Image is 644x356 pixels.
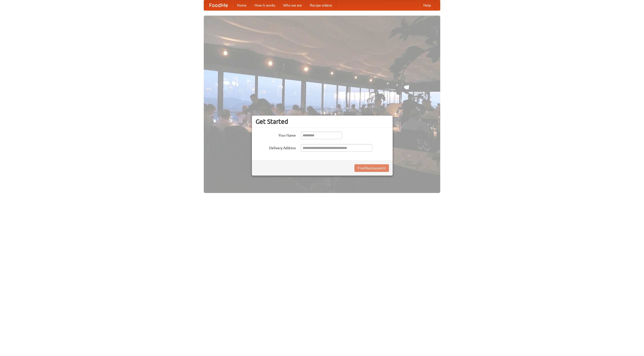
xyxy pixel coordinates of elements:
a: Who we are [279,0,306,10]
label: Your Name [256,132,296,138]
button: Find Restaurants! [354,164,389,172]
a: FoodMe [204,0,233,10]
a: Recipe videos [306,0,336,10]
a: How it works [251,0,279,10]
a: Help [419,0,435,10]
label: Delivery Address [256,144,296,150]
a: Home [233,0,251,10]
h3: Get Started [256,118,389,125]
